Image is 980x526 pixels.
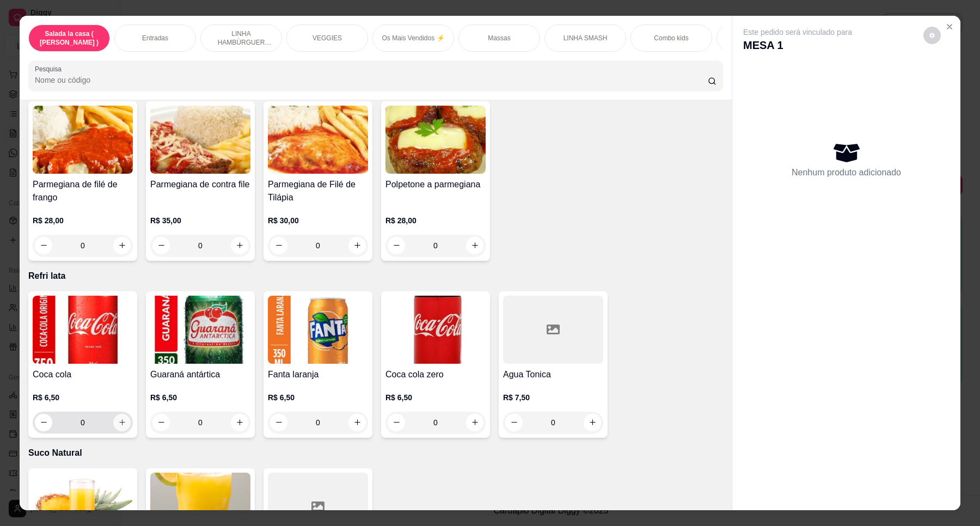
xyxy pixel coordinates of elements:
[33,215,133,226] p: R$ 28,00
[33,392,133,403] p: R$ 6,50
[35,75,708,85] input: Pesquisa
[268,178,368,204] h4: Parmegiana de Filé de Tilápia
[33,178,133,204] h4: Parmegiana de filé de frango
[385,215,486,226] p: R$ 28,00
[150,392,250,403] p: R$ 6,50
[150,178,250,191] h4: Parmegiana de contra file
[385,106,486,174] img: product-image
[150,368,250,381] h4: Guaraná antártica
[488,34,510,42] p: Massas
[231,237,248,254] button: increase-product-quantity
[268,392,368,403] p: R$ 6,50
[388,237,405,254] button: decrease-product-quantity
[466,414,483,431] button: increase-product-quantity
[563,34,608,42] p: LINHA SMASH
[654,34,688,42] p: Combo kids
[210,29,273,47] p: LINHA HAMBÚRGUER ANGUS
[385,178,486,191] h4: Polpetone a parmegiana
[385,368,486,381] h4: Coca cola zero
[270,237,287,254] button: decrease-product-quantity
[35,64,65,74] label: Pesquisa
[743,38,852,53] p: MESA 1
[743,27,852,38] p: Este pedido será vinculado para
[505,414,523,431] button: decrease-product-quantity
[268,368,368,381] h4: Fanta laranja
[503,368,603,381] h4: Agua Tonica
[28,270,723,283] p: Refri lata
[28,447,723,460] p: Suco Natural
[142,34,168,42] p: Entradas
[313,34,342,42] p: VEGGIES
[923,27,941,44] button: decrease-product-quantity
[348,237,366,254] button: increase-product-quantity
[35,414,52,431] button: decrease-product-quantity
[150,296,250,364] img: product-image
[382,34,444,42] p: Os Mais Vendidos ⚡️
[33,106,133,174] img: product-image
[231,414,248,431] button: increase-product-quantity
[792,166,901,179] p: Nenhum produto adicionado
[268,215,368,226] p: R$ 30,00
[385,392,486,403] p: R$ 6,50
[466,237,483,254] button: increase-product-quantity
[113,237,131,254] button: increase-product-quantity
[113,414,131,431] button: increase-product-quantity
[270,414,287,431] button: decrease-product-quantity
[348,414,366,431] button: increase-product-quantity
[503,392,603,403] p: R$ 7,50
[35,237,52,254] button: decrease-product-quantity
[150,106,250,174] img: product-image
[388,414,405,431] button: decrease-product-quantity
[152,414,170,431] button: decrease-product-quantity
[33,368,133,381] h4: Coca cola
[150,215,250,226] p: R$ 35,00
[152,237,170,254] button: decrease-product-quantity
[385,296,486,364] img: product-image
[584,414,601,431] button: increase-product-quantity
[941,18,958,35] button: Close
[38,29,101,47] p: Salada la casa ( [PERSON_NAME] )
[33,296,133,364] img: product-image
[268,296,368,364] img: product-image
[268,106,368,174] img: product-image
